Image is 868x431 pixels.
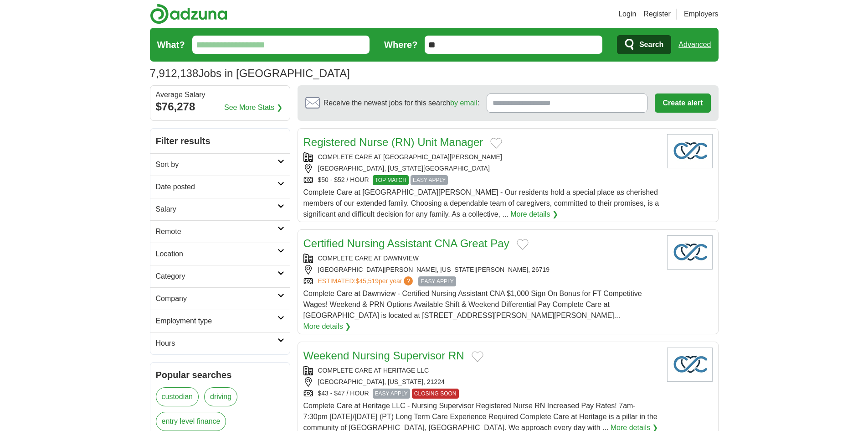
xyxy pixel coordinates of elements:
[303,349,464,362] a: Weekend Nursing Supervisor RN
[303,290,642,319] span: Complete Care at Dawnview - Certified Nursing Assistant CNA $1,000 Sign On Bonus for FT Competiti...
[303,366,660,375] div: COMPLETE CARE AT HERITAGE LLC
[150,176,290,198] a: Date posted
[156,204,277,215] h2: Salary
[678,36,711,54] a: Advanced
[224,102,282,113] a: See More Stats ❯
[150,332,290,354] a: Hours
[150,198,290,220] a: Salary
[618,9,636,20] a: Login
[303,188,659,218] span: Complete Care at [GEOGRAPHIC_DATA][PERSON_NAME] - Our residents hold a special place as cherished...
[303,389,660,399] div: $43 - $47 / HOUR
[373,175,409,185] span: TOP MATCH
[156,226,277,237] h2: Remote
[303,175,660,185] div: $50 - $52 / HOUR
[156,159,277,170] h2: Sort by
[156,368,284,382] h2: Popular searches
[156,316,277,327] h2: Employment type
[324,98,479,109] span: Receive the newest jobs for this search :
[156,99,284,115] div: $76,278
[156,412,226,431] a: entry level finance
[490,138,502,149] button: Add to favorite jobs
[150,65,199,82] span: 7,912,138
[303,377,660,387] div: [GEOGRAPHIC_DATA], [US_STATE], 21224
[639,36,663,54] span: Search
[684,9,719,20] a: Employers
[667,235,713,270] img: Company logo
[150,265,290,287] a: Category
[156,91,284,99] div: Average Salary
[204,387,237,406] a: driving
[150,67,350,79] h1: Jobs in [GEOGRAPHIC_DATA]
[150,129,290,153] h2: Filter results
[303,321,351,332] a: More details ❯
[318,276,415,286] a: ESTIMATED:$45,519per year?
[667,134,713,168] img: Company logo
[156,182,277,192] h2: Date posted
[156,293,277,304] h2: Company
[156,387,199,406] a: custodian
[373,389,410,399] span: EASY APPLY
[150,4,227,24] img: Adzuna logo
[150,243,290,265] a: Location
[517,239,529,250] button: Add to favorite jobs
[157,38,185,52] label: What?
[643,9,671,20] a: Register
[156,338,277,349] h2: Hours
[404,276,413,286] span: ?
[150,220,290,243] a: Remote
[355,277,379,285] span: $45,519
[303,254,660,263] div: COMPLETE CARE AT DAWNVIEW
[156,271,277,282] h2: Category
[411,175,448,185] span: EASY APPLY
[667,348,713,382] img: Company logo
[303,152,660,162] div: COMPLETE CARE AT [GEOGRAPHIC_DATA][PERSON_NAME]
[418,276,456,286] span: EASY APPLY
[472,351,483,362] button: Add to favorite jobs
[150,287,290,310] a: Company
[617,35,671,54] button: Search
[156,249,277,260] h2: Location
[303,164,660,173] div: [GEOGRAPHIC_DATA], [US_STATE][GEOGRAPHIC_DATA]
[303,237,509,249] a: Certified Nursing Assistant CNA Great Pay
[450,99,478,107] a: by email
[150,153,290,176] a: Sort by
[655,93,710,113] button: Create alert
[150,310,290,332] a: Employment type
[510,209,558,220] a: More details ❯
[412,389,459,399] span: CLOSING SOON
[303,265,660,275] div: [GEOGRAPHIC_DATA][PERSON_NAME], [US_STATE][PERSON_NAME], 26719
[384,38,417,52] label: Where?
[303,136,483,148] a: Registered Nurse (RN) Unit Manager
